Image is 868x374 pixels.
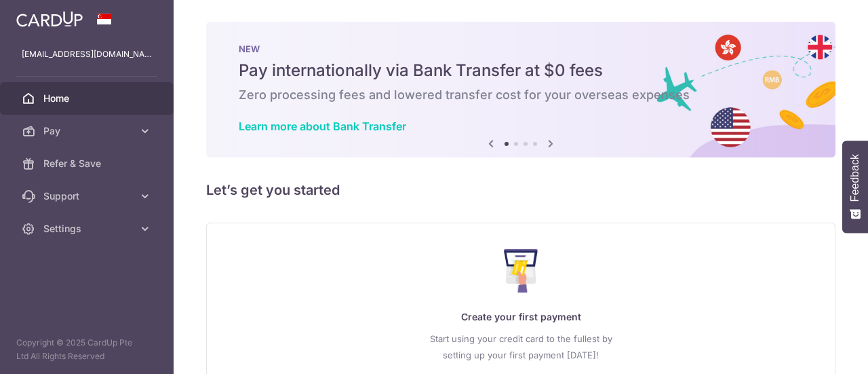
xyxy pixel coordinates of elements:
img: Make Payment [504,249,538,293]
h6: Zero processing fees and lowered transfer cost for your overseas expenses [239,87,803,103]
p: NEW [239,43,803,54]
p: Create your first payment [234,309,808,325]
a: Learn more about Bank Transfer [239,119,406,133]
img: Bank transfer banner [206,22,835,157]
span: Feedback [849,154,861,202]
span: Settings [43,222,133,236]
h5: Pay internationally via Bank Transfer at $0 fees [239,60,803,81]
span: Pay [43,124,133,138]
span: Home [43,92,133,105]
p: [EMAIL_ADDRESS][DOMAIN_NAME] [22,48,152,61]
img: CardUp [16,11,83,27]
h5: Let’s get you started [206,179,835,201]
button: Feedback - Show survey [842,141,868,233]
span: Support [43,189,133,203]
p: Start using your credit card to the fullest by setting up your first payment [DATE]! [234,331,808,363]
span: Refer & Save [43,157,133,170]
